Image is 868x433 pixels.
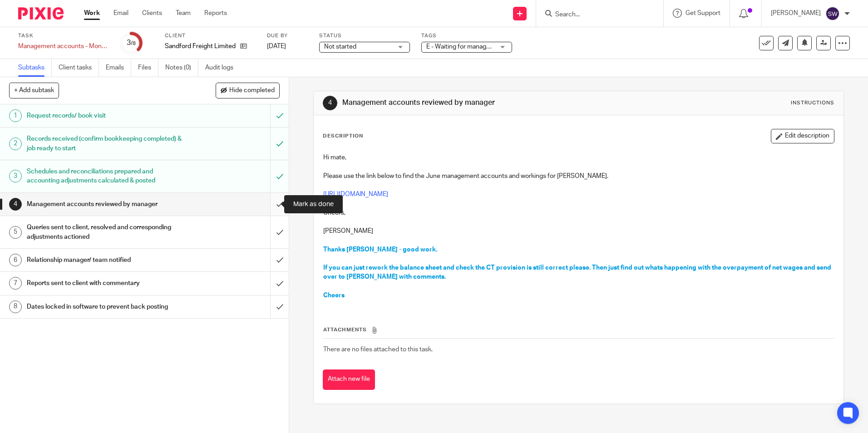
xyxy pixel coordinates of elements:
[323,96,337,110] div: 4
[27,197,183,211] h1: Management accounts reviewed by manager
[771,9,821,18] p: [PERSON_NAME]
[323,246,437,253] span: Thanks [PERSON_NAME] - good work.
[323,133,363,140] p: Description
[9,170,22,182] div: 3
[267,43,286,49] span: [DATE]
[9,138,22,150] div: 2
[106,59,131,77] a: Emails
[426,44,538,50] span: E - Waiting for manager review/approval
[176,9,191,18] a: Team
[9,109,22,122] div: 1
[323,153,833,162] p: Hi mate,
[27,276,183,290] h1: Reports sent to client with commentary
[27,253,183,267] h1: Relationship manager/ team notified
[27,109,183,123] h1: Request records/ book visit
[686,10,720,16] span: Get Support
[323,327,367,332] span: Attachments
[323,292,345,299] span: Cheers
[323,265,833,280] span: If you can just rework the balance sheet and check the CT provision is still correct please. Then...
[323,191,388,197] a: [URL][DOMAIN_NAME]
[18,59,52,77] a: Subtasks
[323,346,433,353] span: There are no files attached to this task.
[18,42,109,51] div: Management accounts - Monthly
[138,59,158,77] a: Files
[9,254,22,266] div: 6
[554,11,636,19] input: Search
[323,369,375,390] button: Attach new file
[84,9,100,18] a: Work
[319,32,410,39] label: Status
[27,221,183,244] h1: Queries sent to client, resolved and corresponding adjustments actioned
[165,59,198,77] a: Notes (0)
[165,32,256,39] label: Client
[59,59,99,77] a: Client tasks
[324,44,356,50] span: Not started
[205,59,240,77] a: Audit logs
[323,226,833,236] p: [PERSON_NAME]
[342,98,598,108] h1: Management accounts reviewed by manager
[165,42,236,51] p: Sandford Freight Limited
[127,38,136,48] div: 3
[791,99,834,107] div: Instructions
[216,83,280,98] button: Hide completed
[113,9,128,18] a: Email
[9,277,22,290] div: 7
[9,198,22,211] div: 4
[131,41,136,46] small: /8
[18,7,64,20] img: Pixie
[771,129,834,143] button: Edit description
[267,32,308,39] label: Due by
[323,172,833,181] p: Please use the link below to find the June management accounts and workings for [PERSON_NAME].
[204,9,227,18] a: Reports
[323,208,833,217] p: Cheers,
[27,132,183,155] h1: Records received (confirm bookkeeping completed) & job ready to start
[27,165,183,188] h1: Schedules and reconciliations prepared and accounting adjustments calculated & posted
[825,6,840,21] img: svg%3E
[229,87,275,94] span: Hide completed
[142,9,162,18] a: Clients
[9,83,59,98] button: + Add subtask
[27,300,183,314] h1: Dates locked in software to prevent back posting
[18,32,109,39] label: Task
[9,226,22,239] div: 5
[9,300,22,313] div: 8
[421,32,512,39] label: Tags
